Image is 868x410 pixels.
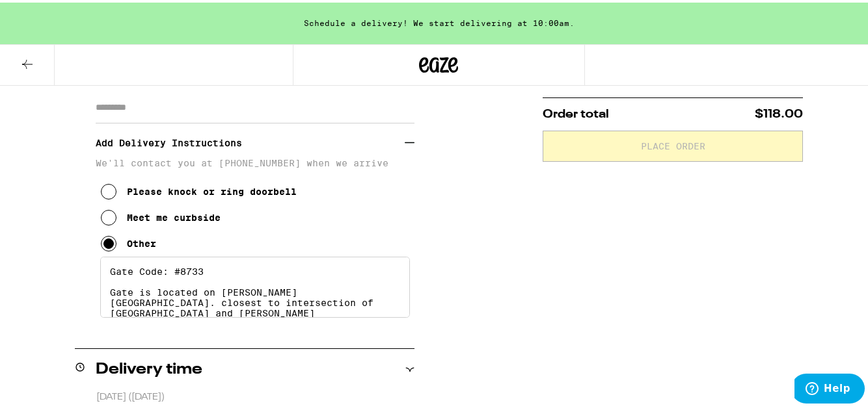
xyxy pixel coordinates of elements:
[101,228,156,254] button: Other
[96,155,414,166] p: We'll contact you at [PHONE_NUMBER] when we arrive
[127,184,297,194] div: Please knock or ring doorbell
[96,359,202,375] h2: Delivery time
[543,106,609,118] span: Order total
[543,128,803,159] button: Place Order
[794,371,865,404] iframe: Opens a widget where you can find more information
[101,176,297,202] button: Please knock or ring doorbell
[127,210,221,220] div: Meet me curbside
[96,125,405,155] h3: Add Delivery Instructions
[101,202,221,228] button: Meet me curbside
[96,389,414,401] p: [DATE] ([DATE])
[127,236,156,246] div: Other
[641,139,705,148] span: Place Order
[755,106,803,118] span: $118.00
